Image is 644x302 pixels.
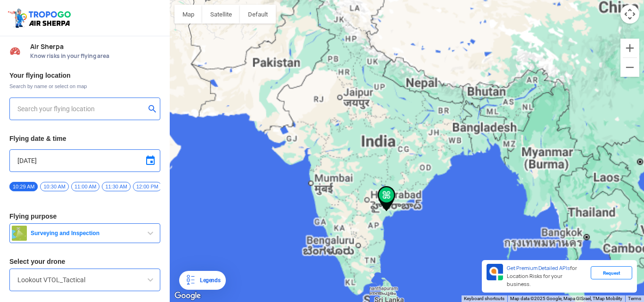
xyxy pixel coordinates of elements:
[620,39,639,57] button: Zoom in
[7,7,74,29] img: ic_tgdronemaps.svg
[9,82,160,90] span: Search by name or select on map
[30,43,160,50] span: Air Sherpa
[71,182,99,191] span: 11:00 AM
[17,103,145,114] input: Search your flying location
[17,274,152,286] input: Search by name or Brand
[9,135,160,142] h3: Flying date & time
[172,290,203,302] a: Open this area in Google Maps (opens a new window)
[202,5,240,24] button: Show satellite imagery
[487,264,503,280] img: Premium APIs
[40,182,68,191] span: 10:30 AM
[507,265,570,271] span: Get Premium Detailed APIs
[174,5,202,24] button: Show street map
[133,182,162,191] span: 12:00 PM
[9,72,160,79] h3: Your flying location
[503,264,591,289] div: for Location Risks for your business.
[196,275,220,286] div: Legends
[9,258,160,265] h3: Select your drone
[510,296,622,301] span: Map data ©2025 Google, Mapa GISrael, TMap Mobility
[620,5,639,24] button: Map camera controls
[27,229,145,237] span: Surveying and Inspection
[172,290,203,302] img: Google
[17,155,152,166] input: Select Date
[30,52,160,60] span: Know risks in your flying area
[9,223,160,243] button: Surveying and Inspection
[464,295,504,302] button: Keyboard shortcuts
[628,296,641,301] a: Terms
[9,182,38,191] span: 10:29 AM
[591,266,632,279] div: Request
[9,213,160,220] h3: Flying purpose
[9,45,21,57] img: Risk Scores
[102,182,130,191] span: 11:30 AM
[12,226,27,241] img: survey.png
[185,275,196,286] img: Legends
[620,58,639,77] button: Zoom out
